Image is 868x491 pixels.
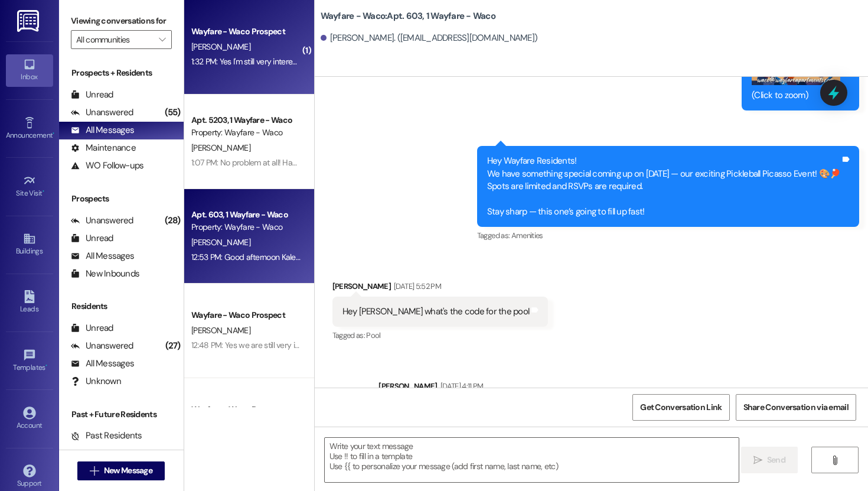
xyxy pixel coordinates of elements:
[752,89,840,102] div: (Click to zoom)
[71,268,139,280] div: New Inbounds
[162,103,184,122] div: (55)
[159,35,165,44] i: 
[6,403,53,435] a: Account
[77,461,165,480] button: New Message
[90,466,99,476] i: 
[391,280,441,292] div: [DATE] 5:52 PM
[53,129,54,138] span: •
[321,32,538,44] div: [PERSON_NAME]. ([EMAIL_ADDRESS][DOMAIN_NAME])
[321,10,495,22] b: Wayfare - Waco: Apt. 603, 1 Wayfare - Waco
[191,209,301,221] div: Apt. 603, 1 Wayfare - Waco
[6,345,53,377] a: Templates •
[71,430,142,442] div: Past Residents
[71,214,133,227] div: Unanswered
[6,229,53,261] a: Buildings
[191,325,250,336] span: [PERSON_NAME]
[45,362,47,370] span: •
[191,157,343,168] div: 1:07 PM: No problem at all! Have a good one!
[71,375,121,388] div: Unknown
[43,187,44,196] span: •
[332,280,549,297] div: [PERSON_NAME]
[191,221,301,233] div: Property: Wayfare - Waco
[191,25,301,38] div: Wayfare - Waco Prospect
[71,124,134,136] div: All Messages
[71,89,113,101] div: Unread
[104,464,152,477] span: New Message
[640,401,722,414] span: Get Conversation Link
[71,250,134,262] div: All Messages
[76,30,153,49] input: All communities
[6,54,53,86] a: Inbox
[632,394,729,421] button: Get Conversation Link
[438,380,484,392] div: [DATE] 4:11 PM
[17,10,41,32] img: ResiDesk Logo
[753,456,762,465] i: 
[366,330,380,340] span: Pool
[59,408,184,421] div: Past + Future Residents
[191,41,250,52] span: [PERSON_NAME]
[191,340,679,350] div: 12:48 PM: Yes we are still very interested. We put our house on the market. No lockers yet. We ju...
[191,252,667,262] div: 12:53 PM: Good afternoon Kaleb, I wanted to check and see if you had a time frame scheduled to ma...
[342,305,530,318] div: Hey [PERSON_NAME] what's the code for the pool
[71,106,133,119] div: Unanswered
[71,160,143,172] div: WO Follow-ups
[71,12,172,30] label: Viewing conversations for
[6,287,53,318] a: Leads
[59,300,184,313] div: Residents
[71,357,134,370] div: All Messages
[191,126,301,139] div: Property: Wayfare - Waco
[191,142,250,153] span: [PERSON_NAME]
[191,309,301,321] div: Wayfare - Waco Prospect
[736,394,856,421] button: Share Conversation via email
[191,56,700,67] div: 1:32 PM: Yes I'm still very interest. I'm just waiting on some information about my husband job a...
[6,171,53,203] a: Site Visit •
[71,340,133,352] div: Unanswered
[59,193,184,205] div: Prospects
[767,454,785,466] span: Send
[162,337,184,355] div: (27)
[71,322,113,334] div: Unread
[71,142,136,154] div: Maintenance
[191,114,301,126] div: Apt. 5203, 1 Wayfare - Waco
[191,237,250,248] span: [PERSON_NAME]
[191,404,301,416] div: Wayfare - Waco Prospect
[511,230,543,240] span: Amenities
[59,67,184,79] div: Prospects + Residents
[743,401,849,414] span: Share Conversation via email
[741,447,798,473] button: Send
[162,212,184,230] div: (28)
[487,155,840,218] div: Hey Wayfare Residents! We have something special coming up on [DATE] — our exciting Pickleball Pi...
[378,380,859,396] div: [PERSON_NAME]
[71,232,113,245] div: Unread
[830,456,839,465] i: 
[71,447,151,460] div: Future Residents
[332,327,549,344] div: Tagged as:
[477,227,859,244] div: Tagged as:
